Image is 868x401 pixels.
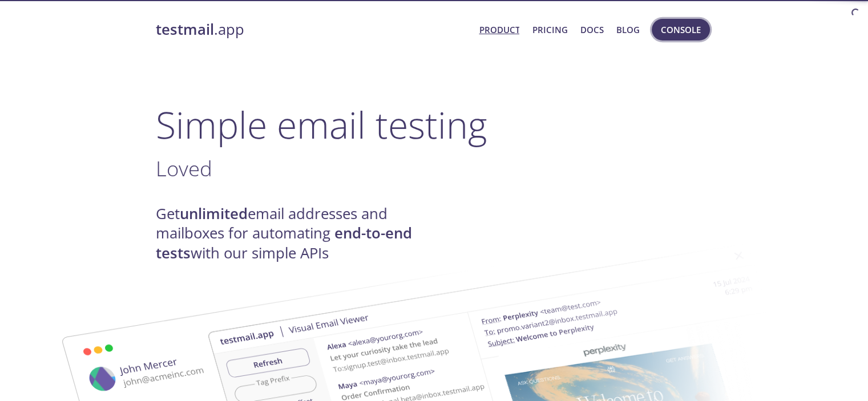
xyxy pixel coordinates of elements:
[652,19,710,40] button: Console
[661,22,701,37] span: Console
[156,154,212,183] span: Loved
[479,22,519,37] a: Product
[156,19,214,39] strong: testmail
[156,223,412,262] strong: end-to-end tests
[156,20,470,39] a: testmail.app
[180,204,248,224] strong: unlimited
[532,22,567,37] a: Pricing
[580,22,604,37] a: Docs
[156,103,713,147] h1: Simple email testing
[616,22,640,37] a: Blog
[156,204,434,263] h4: Get email addresses and mailboxes for automating with our simple APIs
